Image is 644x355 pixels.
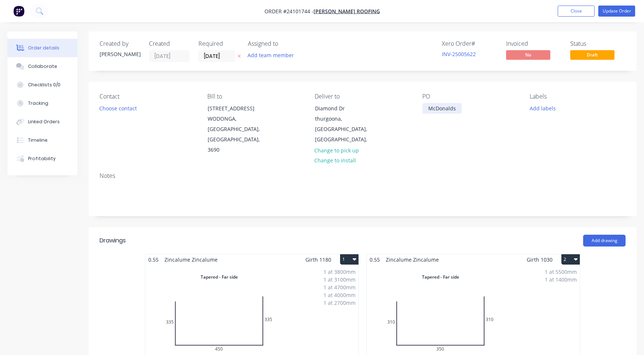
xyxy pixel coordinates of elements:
[422,93,518,100] div: PO
[264,8,314,15] span: Order #24101744 -
[367,254,383,265] span: 0.55
[323,291,356,299] div: 1 at 4000mm
[7,131,77,149] button: Timeline
[305,254,331,265] span: Girth 1180
[315,103,376,114] div: Diamond Dr
[545,276,577,283] div: 1 at 1400mm
[309,103,382,145] div: Diamond Drthurgoona, [GEOGRAPHIC_DATA], [GEOGRAPHIC_DATA],
[506,40,561,47] div: Invoiced
[201,103,275,155] div: [STREET_ADDRESS]WODONGA, [GEOGRAPHIC_DATA], [GEOGRAPHIC_DATA], 3690
[100,236,126,245] div: Drawings
[100,40,140,47] div: Created by
[28,45,59,51] div: Order details
[323,283,356,291] div: 1 at 4700mm
[7,94,77,113] button: Tracking
[527,254,553,265] span: Girth 1030
[28,63,57,70] div: Collaborate
[315,114,376,145] div: thurgoona, [GEOGRAPHIC_DATA], [GEOGRAPHIC_DATA],
[28,137,48,144] div: Timeline
[100,50,140,58] div: [PERSON_NAME]
[248,40,322,47] div: Assigned to
[530,93,626,100] div: Labels
[314,8,380,15] a: [PERSON_NAME] Roofing
[570,50,614,59] span: Draft
[315,93,411,100] div: Deliver to
[598,6,635,17] button: Update Order
[442,51,476,58] a: INV-25005622
[340,254,359,265] button: 1
[506,50,550,59] span: No
[7,149,77,168] button: Profitability
[311,145,363,155] button: Change to pick up
[442,40,497,47] div: Xero Order #
[323,276,356,283] div: 1 at 3100mm
[208,114,269,155] div: WODONGA, [GEOGRAPHIC_DATA], [GEOGRAPHIC_DATA], 3690
[208,103,269,114] div: [STREET_ADDRESS]
[100,172,626,179] div: Notes
[422,103,462,114] div: McDonalds
[28,82,60,88] div: Checklists 0/0
[383,254,442,265] span: Zincalume Zincalume
[149,40,190,47] div: Created
[28,100,48,107] div: Tracking
[583,235,626,247] button: Add drawing
[162,254,221,265] span: Zincalume Zincalume
[570,40,626,47] div: Status
[545,268,577,276] div: 1 at 5500mm
[198,40,239,47] div: Required
[248,50,298,60] button: Add team member
[145,254,162,265] span: 0.55
[7,57,77,76] button: Collaborate
[28,155,56,162] div: Profitability
[207,93,303,100] div: Bill to
[561,254,580,265] button: 2
[323,299,356,307] div: 1 at 2700mm
[96,103,141,113] button: Choose contact
[311,155,360,165] button: Change to install
[28,118,60,125] div: Linked Orders
[13,6,24,17] img: Factory
[558,6,595,17] button: Close
[100,93,195,100] div: Contact
[244,50,298,60] button: Add team member
[323,268,356,276] div: 1 at 3800mm
[526,103,560,113] button: Add labels
[7,76,77,94] button: Checklists 0/0
[7,39,77,57] button: Order details
[7,113,77,131] button: Linked Orders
